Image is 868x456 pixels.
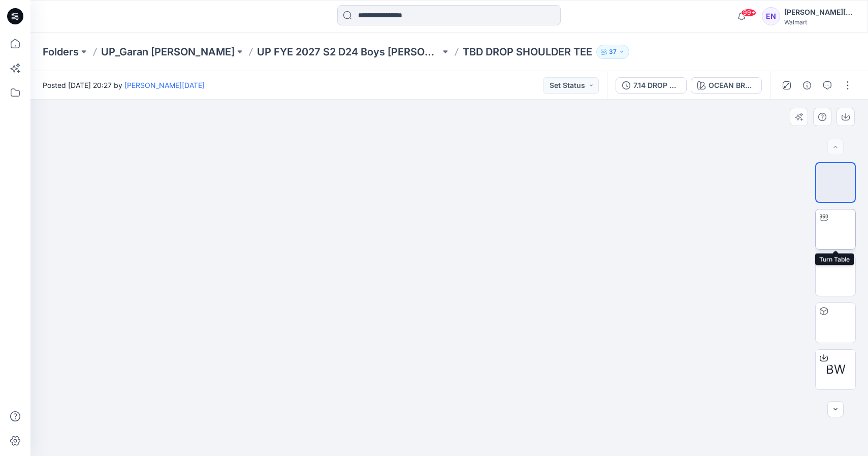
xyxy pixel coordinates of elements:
a: [PERSON_NAME][DATE] [124,81,205,89]
span: Posted [DATE] 20:27 by [43,80,205,90]
a: UP_Garan [PERSON_NAME] [101,45,235,59]
button: Details [799,77,815,94]
button: 37 [596,45,629,59]
div: OCEAN BREEZE [709,80,755,91]
div: [PERSON_NAME][DATE] [784,6,855,18]
div: EN [762,7,780,25]
a: UP FYE 2027 S2 D24 Boys [PERSON_NAME] [257,45,440,59]
span: BW [826,360,846,379]
button: 7.14 DROP SHLDR [616,77,687,94]
a: Folders [43,45,79,59]
button: OCEAN BREEZE [691,77,762,94]
div: 7.14 DROP SHLDR [633,80,680,91]
div: Walmart [784,18,855,26]
p: TBD DROP SHOULDER TEE [463,45,592,59]
span: 99+ [741,9,756,17]
p: 37 [609,46,617,57]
